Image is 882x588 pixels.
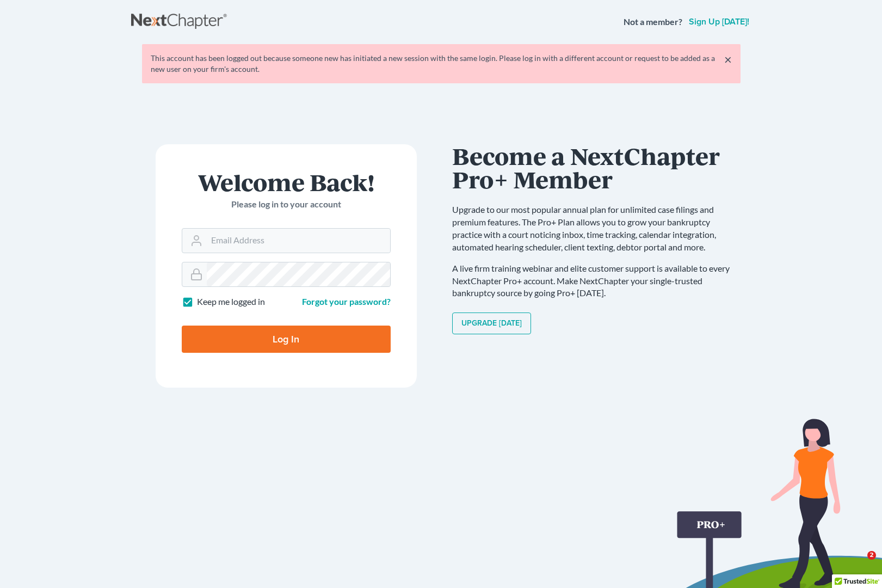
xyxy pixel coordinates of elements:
[197,296,265,308] label: Keep me logged in
[151,53,732,75] div: This account has been logged out because someone new has initiated a new session with the same lo...
[452,144,741,191] h1: Become a NextChapter Pro+ Member
[687,17,751,26] a: Sign up [DATE]!
[182,170,391,194] h1: Welcome Back!
[182,198,391,211] p: Please log in to your account
[724,53,732,66] a: ×
[452,204,741,253] p: Upgrade to our most popular annual plan for unlimited case filings and premium features. The Pro+...
[867,551,876,560] span: 2
[302,296,391,307] a: Forgot your password?
[624,16,682,28] strong: Not a member?
[207,229,390,253] input: Email Address
[845,551,871,577] iframe: Intercom live chat
[182,326,391,353] input: Log In
[452,313,531,334] a: Upgrade [DATE]
[452,262,741,300] p: A live firm training webinar and elite customer support is available to every NextChapter Pro+ ac...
